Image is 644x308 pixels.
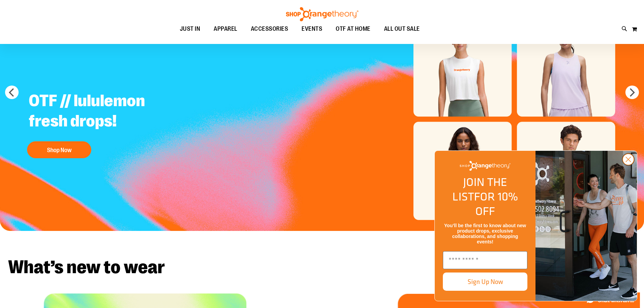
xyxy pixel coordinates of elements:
[625,86,639,99] button: next
[622,153,635,166] button: Close dialog
[428,144,644,308] div: FLYOUT Form
[251,21,288,37] span: ACCESSORIES
[214,21,237,37] span: APPAREL
[452,173,507,205] span: JOIN THE LIST
[180,21,200,37] span: JUST IN
[443,273,527,291] button: Sign Up Now
[24,86,192,162] a: OTF // lululemon fresh drops! Shop Now
[285,7,359,21] img: Shop Orangetheory
[443,251,527,269] input: Enter email
[535,151,637,301] img: Shop Orangtheory
[444,223,526,244] span: You’ll be the first to know about new product drops, exclusive collaborations, and shopping events!
[302,21,322,37] span: EVENTS
[460,161,510,171] img: Shop Orangetheory
[24,86,192,138] h2: OTF // lululemon fresh drops!
[27,141,91,158] button: Shop Now
[474,188,518,219] span: FOR 10% OFF
[384,21,420,37] span: ALL OUT SALE
[8,258,636,277] h2: What’s new to wear
[5,86,19,99] button: prev
[336,21,371,37] span: OTF AT HOME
